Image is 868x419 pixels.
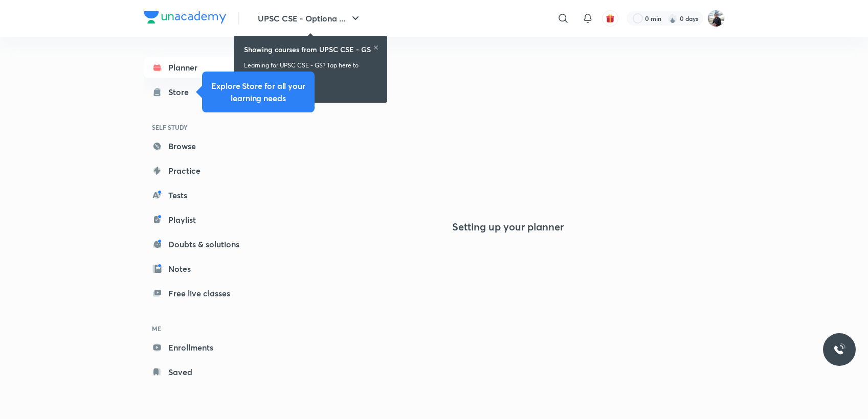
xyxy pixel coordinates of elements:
[452,221,564,233] h4: Setting up your planner
[168,86,195,98] div: Store
[244,61,377,79] p: Learning for UPSC CSE - GS? Tap here to switch goal
[144,234,262,254] a: Doubts & solutions
[244,44,371,55] h6: Showing courses from UPSC CSE - GS
[144,283,262,304] a: Free live classes
[144,185,262,205] a: Tests
[144,320,262,337] h6: ME
[144,11,226,26] a: Company Logo
[144,82,262,102] a: Store
[210,80,306,104] h5: Explore Store for all your learning needs
[667,13,678,24] img: streak
[833,343,845,356] img: ttu
[602,10,618,27] button: avatar
[606,14,615,23] img: avatar
[144,11,226,24] img: Company Logo
[144,136,262,156] a: Browse
[144,337,262,358] a: Enrollments
[144,362,262,382] a: Saved
[144,209,262,230] a: Playlist
[707,10,725,27] img: RS PM
[144,259,262,279] a: Notes
[144,119,262,136] h6: SELF STUDY
[252,8,368,29] button: UPSC CSE - Optiona ...
[144,160,262,181] a: Practice
[144,57,262,78] a: Planner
